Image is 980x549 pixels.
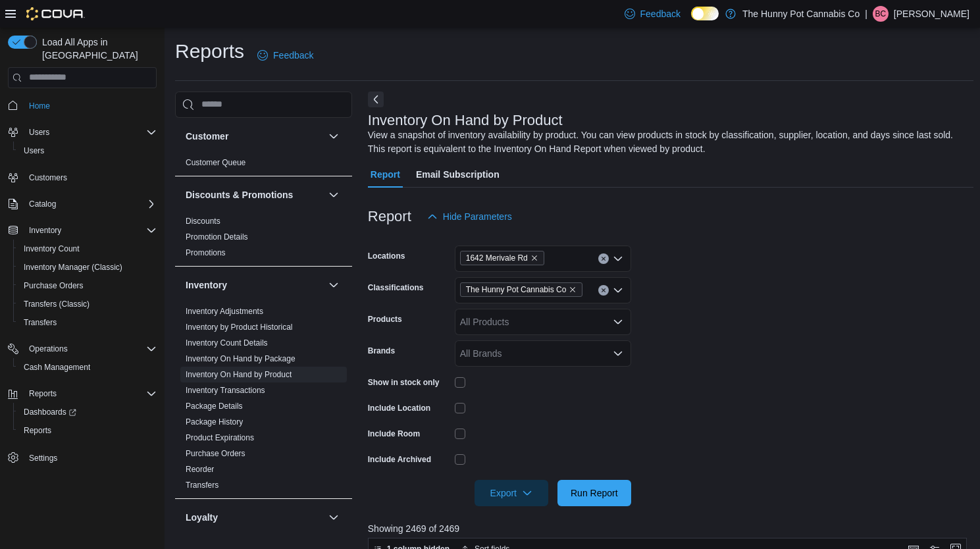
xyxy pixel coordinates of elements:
button: Open list of options [613,253,623,264]
p: Showing 2469 of 2469 [368,522,973,535]
button: Reports [13,421,162,440]
span: Inventory Manager (Classic) [18,259,157,275]
div: Customer [175,155,352,176]
span: Settings [29,453,57,463]
a: Reports [18,423,57,438]
label: Include Room [368,429,420,439]
a: Inventory On Hand by Package [186,354,296,363]
span: Catalog [29,199,56,209]
label: Brands [368,346,395,356]
span: Product Expirations [186,432,254,443]
a: Promotions [186,248,226,257]
div: Discounts & Promotions [175,213,352,266]
button: Customer [326,128,342,144]
span: 1642 Merivale Rd [460,251,544,265]
label: Include Location [368,403,430,413]
a: Product Expirations [186,433,254,442]
span: Purchase Orders [186,448,245,459]
button: Discounts & Promotions [186,188,323,201]
span: Package Details [186,401,243,411]
span: Purchase Orders [24,280,84,291]
button: Next [368,91,384,107]
button: Clear input [598,285,609,296]
nav: Complex example [8,91,157,502]
button: Catalog [3,195,162,213]
span: Feedback [640,7,681,20]
span: Users [29,127,49,138]
a: Customer Queue [186,158,245,167]
button: Loyalty [326,510,342,525]
button: Clear input [598,253,609,264]
label: Show in stock only [368,377,440,388]
span: Inventory Manager (Classic) [24,262,122,273]
a: Package History [186,417,243,427]
span: Reports [18,423,157,438]
span: Discounts [186,216,220,226]
span: Reports [29,388,57,399]
h3: Loyalty [186,511,218,524]
a: Cash Management [18,359,95,375]
button: Inventory [3,221,162,240]
label: Locations [368,251,405,261]
span: Users [24,145,44,156]
a: Discounts [186,217,220,226]
span: Inventory Transactions [186,385,265,396]
h3: Report [368,209,411,224]
span: Inventory On Hand by Product [186,369,292,380]
button: Discounts & Promotions [326,187,342,203]
span: The Hunny Pot Cannabis Co [466,283,567,296]
a: Inventory Count Details [186,338,268,348]
span: Promotion Details [186,232,248,242]
span: Inventory [29,225,61,236]
span: 1642 Merivale Rd [466,251,528,265]
button: Customer [186,130,323,143]
span: The Hunny Pot Cannabis Co [460,282,583,297]
span: Operations [24,341,157,357]
h3: Customer [186,130,228,143]
span: Inventory by Product Historical [186,322,293,332]
span: Transfers [24,317,57,328]
a: Package Details [186,402,243,411]
span: Inventory Count [24,244,80,254]
button: Inventory [186,278,323,292]
a: Purchase Orders [18,278,89,294]
span: Transfers (Classic) [24,299,90,309]
button: Open list of options [613,285,623,296]
h3: Discounts & Promotions [186,188,293,201]
a: Transfers [18,315,62,330]
button: Cash Management [13,358,162,377]
span: Inventory Count [18,241,157,257]
span: Dashboards [18,404,157,420]
span: Cash Management [24,362,90,373]
button: Users [24,124,55,140]
span: Home [29,101,50,111]
button: Settings [3,448,162,467]
a: Inventory by Product Historical [186,323,293,332]
span: Transfers [186,480,219,490]
button: Inventory [24,222,66,238]
a: Inventory On Hand by Product [186,370,292,379]
label: Classifications [368,282,424,293]
span: Home [24,97,157,114]
button: Users [3,123,162,142]
span: Operations [29,344,68,354]
p: | [865,6,867,22]
a: Inventory Manager (Classic) [18,259,128,275]
button: Reports [3,384,162,403]
span: Package History [186,417,243,427]
span: Transfers [18,315,157,330]
span: Load All Apps in [GEOGRAPHIC_DATA] [37,36,157,62]
label: Products [368,314,402,325]
span: Hide Parameters [443,210,512,223]
button: Inventory Count [13,240,162,258]
button: Customers [3,168,162,187]
span: Report [371,161,400,188]
span: Inventory Count Details [186,338,268,348]
a: Feedback [252,42,319,68]
div: View a snapshot of inventory availability by product. You can view products in stock by classific... [368,128,967,156]
h1: Reports [175,38,244,65]
img: Cova [26,7,85,20]
span: BC [875,6,887,22]
button: Transfers [13,313,162,332]
label: Include Archived [368,454,431,465]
